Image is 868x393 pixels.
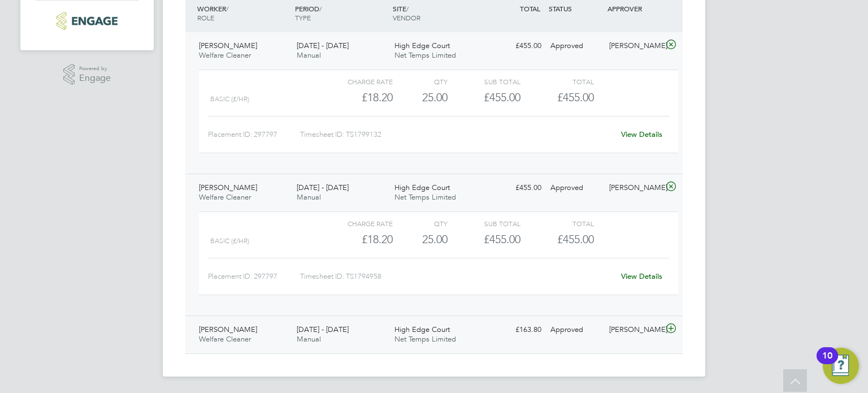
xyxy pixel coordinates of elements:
span: Welfare Cleaner [199,50,251,60]
span: Welfare Cleaner [199,334,251,344]
div: Sub Total [448,217,520,230]
span: [DATE] - [DATE] [297,325,349,334]
div: [PERSON_NAME] [605,37,663,55]
span: Manual [297,50,321,60]
div: [PERSON_NAME] [605,179,663,197]
div: Charge rate [320,75,393,88]
a: Go to home page [34,12,140,30]
span: [PERSON_NAME] [199,325,257,334]
div: Approved [546,321,605,339]
div: £455.00 [487,37,546,55]
a: View Details [621,271,662,281]
span: Welfare Cleaner [199,192,251,202]
div: Approved [546,179,605,197]
span: Powered by [79,64,111,74]
span: Manual [297,192,321,202]
div: £18.20 [320,88,393,107]
span: Engage [79,74,111,83]
div: £163.80 [487,321,546,339]
div: £455.00 [448,88,520,107]
span: High Edge Court [394,183,450,192]
img: bandk-logo-retina.png [57,12,117,30]
span: ROLE [197,13,214,22]
div: Approved [546,37,605,55]
div: £18.20 [320,230,393,249]
div: £455.00 [487,179,546,197]
div: Charge rate [320,217,393,230]
div: 25.00 [393,230,448,249]
span: Manual [297,334,321,344]
div: Sub Total [448,75,520,88]
span: High Edge Court [394,41,450,50]
div: Placement ID: 297797 [208,267,300,286]
div: Placement ID: 297797 [208,126,300,144]
span: High Edge Court [394,325,450,334]
span: Net Temps Limited [394,192,456,202]
span: / [319,4,322,13]
span: £455.00 [557,232,594,246]
a: View Details [621,129,662,139]
span: Basic (£/HR) [210,95,249,103]
div: 25.00 [393,88,448,107]
span: [DATE] - [DATE] [297,183,349,192]
div: 10 [822,356,832,370]
div: £455.00 [448,230,520,249]
a: Powered byEngage [63,64,111,85]
div: Total [520,75,593,88]
span: [PERSON_NAME] [199,183,257,192]
span: [DATE] - [DATE] [297,41,349,50]
span: / [406,4,409,13]
span: Net Temps Limited [394,334,456,344]
span: Basic (£/HR) [210,237,249,245]
span: TOTAL [520,4,540,13]
div: [PERSON_NAME] [605,321,663,339]
button: Open Resource Center, 10 new notifications [823,348,859,384]
span: TYPE [295,13,311,22]
span: [PERSON_NAME] [199,41,257,50]
span: Net Temps Limited [394,50,456,60]
span: £455.00 [557,90,594,104]
div: Timesheet ID: TS1794958 [300,267,614,286]
div: QTY [393,217,448,230]
div: Timesheet ID: TS1799132 [300,126,614,144]
div: Total [520,217,593,230]
div: QTY [393,75,448,88]
span: / [226,4,228,13]
span: VENDOR [393,13,420,22]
